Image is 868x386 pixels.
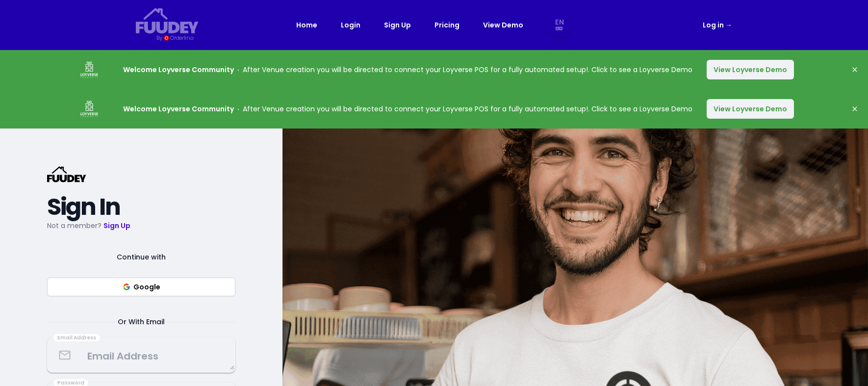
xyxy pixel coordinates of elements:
[123,103,692,115] p: After Venue creation you will be directed to connect your Loyverse POS for a fully automated setu...
[434,19,460,31] a: Pricing
[103,221,130,231] a: Sign Up
[47,278,235,296] button: Google
[703,19,732,31] a: Log in
[725,20,732,30] span: →
[341,19,360,31] a: Login
[53,334,100,342] div: Email Address
[296,19,317,31] a: Home
[106,316,177,328] span: Or With Email
[123,104,234,114] strong: Welcome Loyverse Community
[156,34,162,42] div: By
[47,220,235,232] p: Not a member?
[170,34,193,42] div: Orderlina
[384,19,411,31] a: Sign Up
[47,198,235,216] h2: Sign In
[105,251,178,263] span: Continue with
[136,8,199,34] svg: {/* Added fill="currentColor" here */} {/* This rectangle defines the background. Its explicit fi...
[123,64,692,76] p: After Venue creation you will be directed to connect your Loyverse POS for a fully automated setu...
[707,60,794,79] button: View Loyverse Demo
[483,19,523,31] a: View Demo
[707,99,794,119] button: View Loyverse Demo
[47,166,86,182] svg: {/* Added fill="currentColor" here */} {/* This rectangle defines the background. Its explicit fi...
[123,65,234,75] strong: Welcome Loyverse Community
